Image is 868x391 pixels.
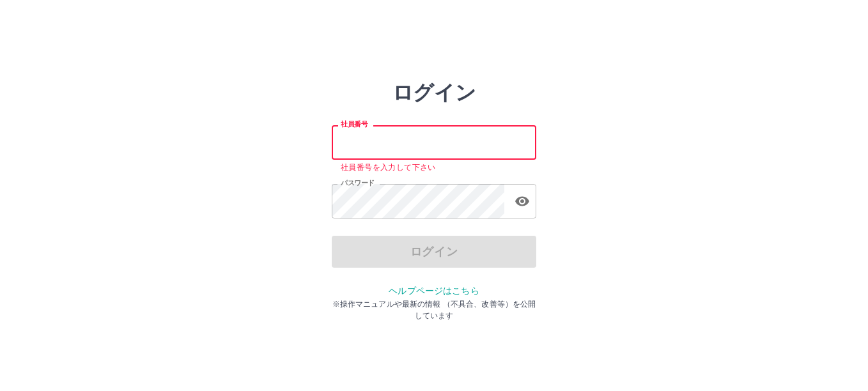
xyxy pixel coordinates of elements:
p: 社員番号を入力して下さい [341,162,527,174]
label: 社員番号 [341,119,368,129]
a: ヘルプページはこちら [389,286,479,296]
label: パスワード [341,178,375,188]
h2: ログイン [392,80,476,105]
p: ※操作マニュアルや最新の情報 （不具合、改善等）を公開しています [332,298,536,321]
